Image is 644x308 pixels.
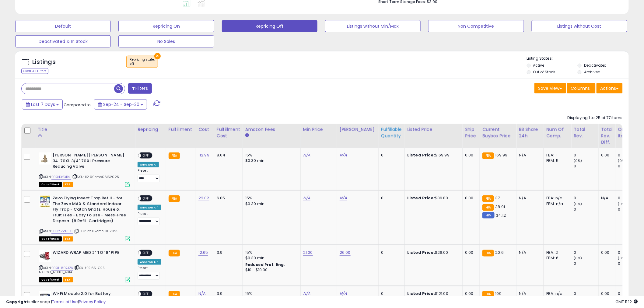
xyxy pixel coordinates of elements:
div: 0 [618,152,642,158]
button: Save View [534,83,566,93]
div: 0 [618,250,642,255]
b: Listed Price: [407,195,435,201]
small: (0%) [574,201,582,206]
div: Preset: [138,266,161,280]
div: 0 [381,250,400,255]
div: 8.04 [217,152,238,158]
div: Total Rev. [574,126,596,139]
a: N/A [340,195,347,201]
small: (0%) [574,158,582,163]
div: FBA: 2 [546,250,566,255]
div: 0 [574,195,598,201]
div: Preset: [138,169,161,182]
button: Repricing Off [222,20,317,32]
button: Actions [597,83,623,93]
div: $169.99 [407,152,458,158]
div: 0 [381,152,400,158]
div: Current Buybox Price [482,126,514,139]
div: 0 [618,261,642,266]
div: Ship Price [465,126,477,139]
div: $0.30 min [245,255,296,261]
div: Fulfillment Cost [217,126,240,139]
label: Out of Stock [533,69,555,75]
span: OFF [141,196,151,201]
div: Listed Price [407,126,460,133]
span: | SKU: 22.02eme1062025 [74,229,119,233]
div: N/A [519,152,539,158]
div: 0 [618,163,642,169]
span: | SKU: 12.65_ORS NASCO_17330_4914 [39,265,105,275]
small: FBA [169,195,180,202]
div: Fulfillment [169,126,193,133]
button: Default [15,20,111,32]
small: FBA [482,152,494,159]
div: Fulfillable Quantity [381,126,402,139]
h5: Listings [32,58,56,66]
label: Deactivated [584,63,607,68]
label: Active [533,63,544,68]
img: 51cBkmzGwKL._SL40_.jpg [39,195,51,208]
strong: Copyright [6,299,28,305]
div: $26.00 [407,250,458,255]
span: FBA [63,182,73,187]
div: Amazon Fees [245,126,298,133]
span: OFF [141,153,151,158]
small: FBA [169,152,180,159]
div: ASIN: [39,152,130,186]
small: FBA [169,250,180,257]
span: OFF [141,250,151,255]
a: B0CYVVT3LC [51,229,73,234]
div: 0 [574,207,598,212]
div: 15% [245,195,296,201]
div: $0.30 min [245,158,296,163]
button: Listings without Cost [532,20,627,32]
div: 0 [618,195,642,201]
img: 41Lo6uQlhFL._SL40_.jpg [39,250,51,262]
button: Non Competitive [428,20,524,32]
button: Last 7 Days [22,99,63,110]
a: Terms of Use [52,299,78,305]
a: 21.00 [303,250,313,256]
small: (0%) [618,256,626,261]
div: 0 [618,207,642,212]
a: N/A [340,152,347,158]
span: 38.91 [495,204,505,210]
span: Repricing state : [130,57,155,66]
div: 0 [574,152,598,158]
button: × [154,53,161,59]
button: No Sales [118,35,214,47]
span: 20.6 [495,250,504,255]
a: B00H897JZK [51,265,73,271]
div: Displaying 1 to 25 of 77 items [568,115,623,121]
small: (0%) [618,158,626,163]
div: Clear All Filters [21,68,48,74]
div: FBM: 5 [546,158,566,163]
div: 15% [245,250,296,255]
small: FBA [482,204,494,211]
a: B004X2XB4I [51,174,71,180]
span: 2025-10-8 11:12 GMT [616,299,638,305]
div: [PERSON_NAME] [340,126,376,133]
div: Min Price [303,126,334,133]
span: Last 7 Days [31,101,55,107]
a: N/A [303,195,310,201]
button: Repricing On [118,20,214,32]
b: WIZARD WRAP MED 2" TO 16" PIPE [53,250,127,257]
button: Columns [567,83,596,93]
div: 0 [381,195,400,201]
span: 169.99 [495,152,508,158]
a: N/A [303,152,310,158]
span: FBA [63,236,73,242]
div: ASIN: [39,195,130,240]
button: Sep-24 - Sep-30 [94,99,147,110]
small: FBA [482,250,494,257]
div: Amazon AI * [138,259,161,265]
span: All listings that are currently out of stock and unavailable for purchase on Amazon [39,277,62,282]
div: 0 [574,261,598,266]
div: FBA: 1 [546,152,566,158]
span: 37 [495,195,500,201]
div: N/A [519,195,539,201]
b: Listed Price: [407,152,435,158]
div: seller snap | | [6,299,106,305]
div: 6.05 [217,195,238,201]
